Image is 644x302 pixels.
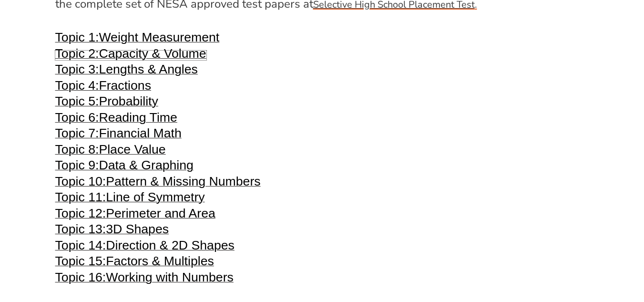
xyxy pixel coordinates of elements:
[99,126,181,140] span: Financial Math
[55,66,198,76] a: Topic 3:Lengths & Angles
[106,190,204,204] span: Line of Symmetry
[55,78,99,93] span: Topic 4:
[99,30,219,44] span: Weight Measurement
[55,194,205,204] a: Topic 11:Line of Symmetry
[55,98,158,108] a: Topic 5:Probability
[106,222,169,236] span: 3D Shapes
[55,126,99,140] span: Topic 7:
[55,62,99,76] span: Topic 3:
[106,254,214,268] span: Factors & Multiples
[55,242,235,252] a: Topic 14:Direction & 2D Shapes
[55,274,234,284] a: Topic 16:Working with Numbers
[99,46,206,61] span: Capacity & Volume
[99,142,165,156] span: Place Value
[55,254,106,268] span: Topic 15:
[55,142,99,156] span: Topic 8:
[55,174,106,188] span: Topic 10:
[106,270,234,284] span: Working with Numbers
[55,83,152,92] a: Topic 4:Fractions
[106,174,260,188] span: Pattern & Missing Numbers
[485,194,644,302] iframe: Chat Widget
[55,94,99,108] span: Topic 5:
[55,162,194,172] a: Topic 9:Data & Graphing
[55,190,106,204] span: Topic 11:
[99,110,177,125] span: Reading Time
[99,62,197,76] span: Lengths & Angles
[106,206,215,220] span: Perimeter and Area
[55,115,177,124] a: Topic 6:Reading Time
[55,206,106,220] span: Topic 12:
[55,226,169,236] a: Topic 13:3D Shapes
[55,222,106,236] span: Topic 13:
[106,238,235,252] span: Direction & 2D Shapes
[55,110,99,125] span: Topic 6:
[99,94,158,108] span: Probability
[55,46,99,61] span: Topic 2:
[55,258,214,268] a: Topic 15:Factors & Multiples
[55,210,215,220] a: Topic 12:Perimeter and Area
[55,34,220,44] a: Topic 1:Weight Measurement
[55,130,182,140] a: Topic 7:Financial Math
[55,158,99,172] span: Topic 9:
[55,30,99,44] span: Topic 1:
[99,158,194,172] span: Data & Graphing
[55,146,166,156] a: Topic 8:Place Value
[55,51,206,60] a: Topic 2:Capacity & Volume
[55,270,106,284] span: Topic 16:
[99,78,151,93] span: Fractions
[55,238,106,252] span: Topic 14:
[55,178,261,188] a: Topic 10:Pattern & Missing Numbers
